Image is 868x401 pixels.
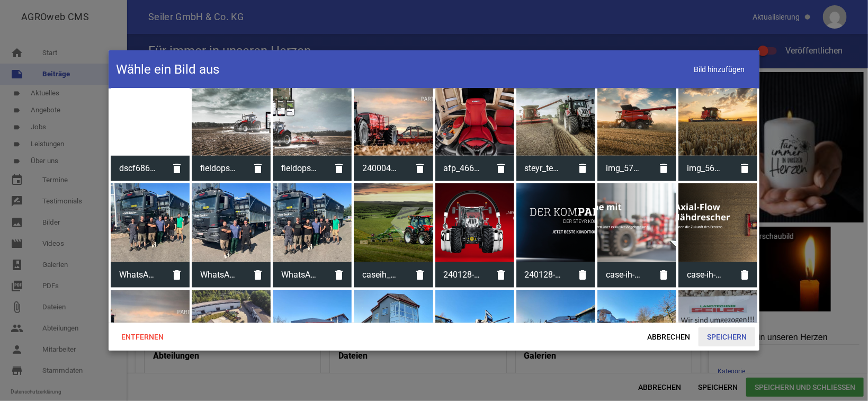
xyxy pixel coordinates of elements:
[489,156,514,181] i: delete
[245,262,271,288] i: delete
[164,156,190,181] i: delete
[570,156,595,181] i: delete
[273,155,326,182] span: fieldops_websitebanner_splitmodule.jpg
[116,61,219,78] h4: Wähle ein Bild aus
[408,156,433,181] i: delete
[489,262,514,288] i: delete
[678,261,732,289] span: case-ih-axial-flow-banner-ge-at.png
[354,155,407,182] span: 240004_cnh_lohnunternehmer_imageaward_whatsapp_1080x1920px_fin-breit.jpg
[732,156,757,181] i: delete
[570,262,595,288] i: delete
[245,156,271,181] i: delete
[326,156,352,181] i: delete
[164,262,190,288] i: delete
[678,155,732,182] span: img_5699.jpg
[516,155,570,182] span: steyr_terrus_6300_dsc2690.jpg
[192,155,245,182] span: fieldops_websitebanner_bannerdesk1.jpg
[354,261,407,289] span: caseih_dealerstocksellout_refresh_websitebanner_image.png
[597,155,651,182] span: img_5711.jpg
[651,262,676,288] i: delete
[408,262,433,288] i: delete
[111,261,164,289] span: WhatsApp Image 2024-09-09 at 10.55.23(1).jpeg
[111,155,164,182] span: dscf6869.jpg
[516,261,570,289] span: 240128-steyr-kompakt-banner-aktion-q2-mayr-gottenheim-1600x540px_2.png
[435,155,489,182] span: afp_4661_edit.jpg
[732,262,757,288] i: delete
[273,261,326,289] span: WhatsApp Image 2024-09-09 at 10.55.23.jpeg
[435,261,489,289] span: 240128-steyr-absolut-banner-aktion-q2-mayr-gottenheim-1600x540px_1.png
[699,327,755,346] span: Speichern
[113,327,172,346] span: Entfernen
[639,327,699,346] span: Abbrechen
[597,261,651,289] span: case-ih-newsletter-banner-de.png
[192,261,245,289] span: WhatsApp Image 2024-09-09 at 10.55.23(2).jpeg
[686,58,752,80] span: Bild hinzufügen
[651,156,676,181] i: delete
[326,262,352,288] i: delete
